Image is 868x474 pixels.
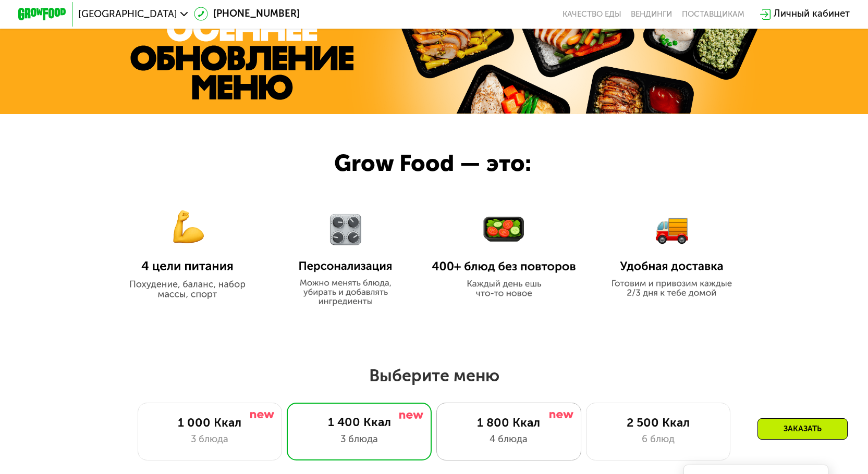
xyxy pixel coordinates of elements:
div: 3 блюда [150,432,270,447]
div: 4 блюда [449,432,568,447]
span: [GEOGRAPHIC_DATA] [78,9,177,19]
a: [PHONE_NUMBER] [194,7,300,21]
a: Вендинги [631,9,672,19]
div: 2 500 Ккал [598,416,718,430]
div: поставщикам [682,9,744,19]
div: Личный кабинет [774,7,850,21]
h2: Выберите меню [39,365,829,386]
a: Качество еды [563,9,621,19]
div: 6 блюд [598,432,718,447]
div: Grow Food — это: [334,146,564,181]
div: 1 400 Ккал [299,415,419,430]
div: 1 800 Ккал [449,416,568,430]
div: 3 блюда [299,432,419,447]
div: 1 000 Ккал [150,416,270,430]
div: Заказать [757,418,848,440]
